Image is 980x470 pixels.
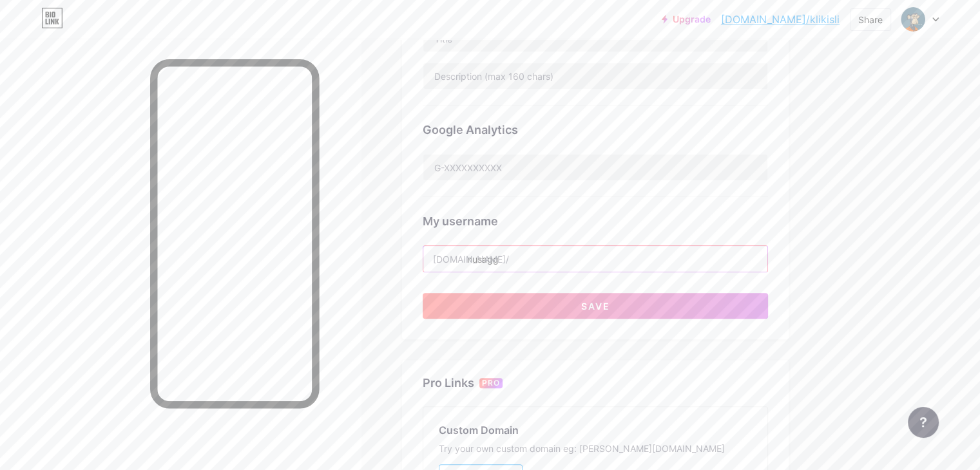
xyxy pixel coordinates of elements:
a: Upgrade [662,14,711,24]
div: Custom Domain [439,422,752,438]
img: Kliki Sliti [901,7,925,32]
div: My username [423,212,768,230]
div: Pro Links [423,375,474,391]
div: [DOMAIN_NAME]/ [433,252,509,266]
input: username [423,246,767,272]
input: G-XXXXXXXXXX [423,155,767,180]
div: Try your own custom domain eg: [PERSON_NAME][DOMAIN_NAME] [439,443,752,454]
a: [DOMAIN_NAME]/klikisli [721,12,840,27]
input: Description (max 160 chars) [423,63,767,89]
div: Share [858,13,883,26]
button: Save [423,293,768,319]
span: PRO [482,378,500,388]
span: Save [581,301,610,312]
div: Google Analytics [423,121,768,138]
